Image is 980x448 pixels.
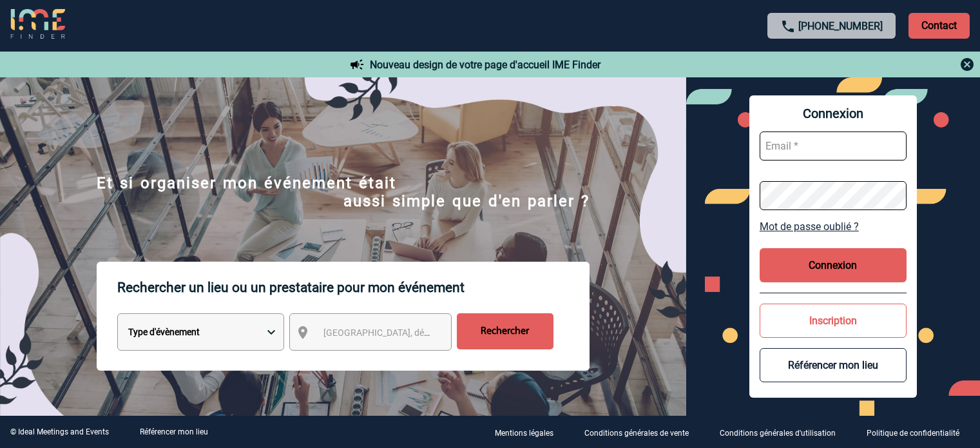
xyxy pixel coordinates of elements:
[323,327,503,338] span: [GEOGRAPHIC_DATA], département, région...
[10,427,109,436] div: © Ideal Meetings and Events
[457,313,553,349] input: Rechercher
[584,429,689,438] p: Conditions générales de vente
[485,426,574,438] a: Mentions légales
[760,220,907,233] a: Mot de passe oublié ?
[117,262,590,313] p: Rechercher un lieu ou un prestataire pour mon événement
[720,429,836,438] p: Conditions générales d'utilisation
[867,429,959,438] p: Politique de confidentialité
[760,304,907,338] button: Inscription
[798,20,883,32] a: [PHONE_NUMBER]
[760,248,907,282] button: Connexion
[709,426,856,438] a: Conditions générales d'utilisation
[780,19,796,34] img: call-24-px.png
[140,427,208,436] a: Référencer mon lieu
[495,429,553,438] p: Mentions légales
[760,131,907,161] input: Email *
[760,348,907,382] button: Référencer mon lieu
[574,426,709,438] a: Conditions générales de vente
[908,13,970,39] p: Contact
[856,426,980,438] a: Politique de confidentialité
[760,106,907,121] span: Connexion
